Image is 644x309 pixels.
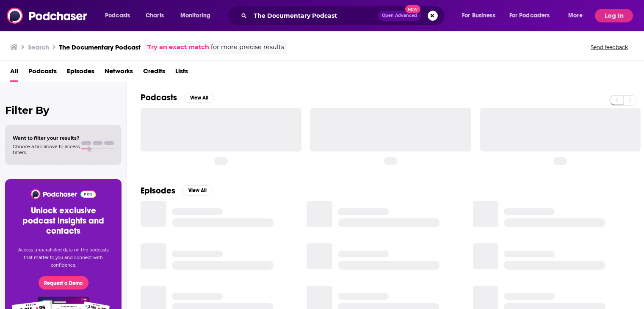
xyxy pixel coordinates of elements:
span: Choose a tab above to access filters. [13,143,80,155]
span: For Podcasters [509,10,550,22]
span: For Business [462,10,495,22]
button: open menu [99,9,141,22]
span: Podcasts [105,10,130,22]
button: Log In [595,9,633,22]
input: Search podcasts, credits, & more... [250,9,378,22]
h3: Unlock exclusive podcast insights and contacts [15,206,111,236]
span: Charts [146,10,164,22]
button: Open AdvancedNew [378,11,421,21]
img: Podchaser - Follow, Share and Rate Podcasts [7,8,88,24]
span: Want to filter your results? [13,135,80,141]
a: EpisodesView All [141,185,213,196]
button: open menu [456,9,506,22]
a: All [10,64,18,82]
span: for more precise results [211,42,284,52]
h2: Podcasts [141,92,177,103]
h3: Search [28,43,49,51]
a: PodcastsView All [141,92,214,103]
button: Send feedback [588,44,630,51]
a: Lists [175,64,188,82]
button: Request a Demo [39,276,88,290]
img: Podchaser - Follow, Share and Rate Podcasts [30,189,97,199]
span: More [568,10,583,22]
button: View All [182,185,213,196]
button: open menu [562,9,593,22]
div: Search podcasts, credits, & more... [235,6,453,25]
a: Podcasts [28,64,57,82]
span: New [405,5,420,13]
a: Networks [105,64,133,82]
p: Access unparalleled data on the podcasts that matter to you and connect with confidence. [15,246,111,269]
h2: Episodes [141,185,175,196]
h2: Filter By [5,104,122,116]
span: Open Advanced [382,14,417,18]
button: open menu [174,9,221,22]
span: Monitoring [180,10,210,22]
button: open menu [504,9,562,22]
button: View All [184,93,214,103]
a: Charts [140,9,169,22]
h3: The Documentary Podcast [59,43,141,51]
a: Try an exact match [147,42,209,52]
a: Episodes [67,64,94,82]
a: Credits [143,64,165,82]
